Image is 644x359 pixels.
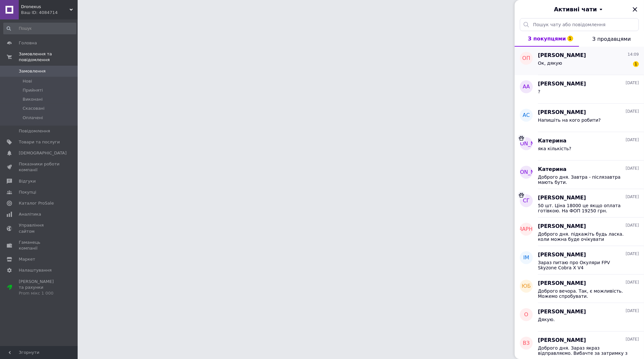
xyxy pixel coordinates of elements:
span: [PERSON_NAME] [505,169,548,176]
span: 14:09 [628,52,639,57]
span: [DATE] [626,308,639,314]
button: Закрити [631,6,639,13]
span: ВЗ [523,340,529,347]
span: [PERSON_NAME] [538,194,586,202]
button: [PERSON_NAME]Катерина[DATE]Доброго дня. Завтра - післязавтра мають бути. [515,161,644,189]
span: Ок, дякую [538,61,562,66]
span: Покупці [19,189,36,195]
span: Прийняті [23,87,43,93]
span: [PERSON_NAME] [538,280,586,287]
span: ? [538,89,540,94]
span: [DATE] [626,137,639,143]
span: Катерина [538,137,567,145]
span: Маркет [19,256,35,262]
span: ЮБ [522,283,531,290]
span: Замовлення [19,68,46,74]
span: Активні чати [554,5,597,14]
span: [DATE] [626,280,639,285]
span: [DEMOGRAPHIC_DATA] [19,150,67,156]
span: Катерина [538,166,567,173]
div: Prom мікс 1 000 [19,290,60,296]
span: Зараз питаю про Окуляри FPV Skyzone Cobra X V4 [538,260,630,270]
button: [DEMOGRAPHIC_DATA][PERSON_NAME][DATE]Доброго дня. підкажіть будь ласка. коли можна буде очікувати... [515,218,644,246]
button: О[PERSON_NAME][DATE]Дякую. [515,303,644,331]
span: [DATE] [626,223,639,228]
span: [PERSON_NAME] [538,80,586,88]
span: Повідомлення [19,128,50,134]
span: АС [523,112,530,119]
span: Дякую. [538,317,555,322]
button: З продавцями [579,31,644,47]
span: Доброго вечора. Так, є можливість. Можемо спробувати. [538,288,630,299]
span: Dronexus [21,4,70,10]
span: Оплачені [23,115,43,121]
span: Доброго дня. Завтра - післязавтра мають бути. [538,174,630,185]
button: СГ[PERSON_NAME][DATE]50 шт. Ціна 18000 це якщо оплата готівкою. На ФОП 19250 грн. [515,189,644,218]
span: [DATE] [626,337,639,342]
span: [DATE] [626,166,639,171]
button: [PERSON_NAME]Катерина[DATE]яка кількість? [515,132,644,161]
span: [PERSON_NAME] [538,109,586,116]
span: О [524,311,529,319]
span: З покупцями [528,36,566,42]
span: [DATE] [626,194,639,200]
span: [PERSON_NAME] [538,337,586,344]
span: З продавцями [592,36,631,42]
span: [DEMOGRAPHIC_DATA] [497,226,556,233]
span: Напишіть на кого робити? [538,118,601,123]
span: [PERSON_NAME] [505,140,548,148]
span: [PERSON_NAME] [538,308,586,316]
span: Управління сайтом [19,222,60,234]
span: Аналітика [19,211,41,217]
span: Доброго дня. підкажіть будь ласка. коли можна буде очікувати відправку? [538,231,630,242]
button: Активні чати [533,5,626,14]
span: ОП [522,55,530,62]
span: Показники роботи компанії [19,161,60,173]
span: СГ [523,197,530,205]
div: Ваш ID: 4084714 [21,10,78,16]
button: АС[PERSON_NAME][DATE]Напишіть на кого робити? [515,104,644,132]
span: [PERSON_NAME] та рахунки [19,279,60,297]
span: Каталог ProSale [19,200,54,206]
span: [DATE] [626,80,639,86]
span: Головна [19,40,37,46]
span: [PERSON_NAME] [538,52,586,59]
span: [PERSON_NAME] [538,251,586,259]
span: 50 шт. Ціна 18000 це якщо оплата готівкою. На ФОП 19250 грн. [538,203,630,213]
span: Виконані [23,96,43,102]
span: Налаштування [19,267,52,273]
span: яка кількість? [538,146,571,151]
input: Пошук чату або повідомлення [520,18,639,31]
span: Відгуки [19,178,36,184]
span: Нові [23,78,32,84]
span: ІМ [523,254,529,262]
span: АА [523,83,530,91]
span: Гаманець компанії [19,240,60,251]
span: [PERSON_NAME] [538,223,586,230]
span: 1 [633,61,639,67]
span: [DATE] [626,109,639,114]
button: ЮБ[PERSON_NAME][DATE]Доброго вечора. Так, є можливість. Можемо спробувати. [515,275,644,303]
button: АА[PERSON_NAME][DATE]? [515,75,644,104]
span: 1 [567,36,573,41]
span: Замовлення та повідомлення [19,51,78,63]
button: ОП[PERSON_NAME]14:09Ок, дякую1 [515,47,644,75]
button: ІМ[PERSON_NAME][DATE]Зараз питаю про Окуляри FPV Skyzone Cobra X V4 [515,246,644,275]
span: Скасовані [23,106,45,111]
input: Пошук [3,23,76,34]
span: Доброго дня. Зараз якраз відправляємо. Вибачте за затримку з відправкою. На наступне замовлення з... [538,345,630,356]
button: З покупцями1 [515,31,579,47]
span: [DATE] [626,251,639,257]
span: Товари та послуги [19,139,60,145]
